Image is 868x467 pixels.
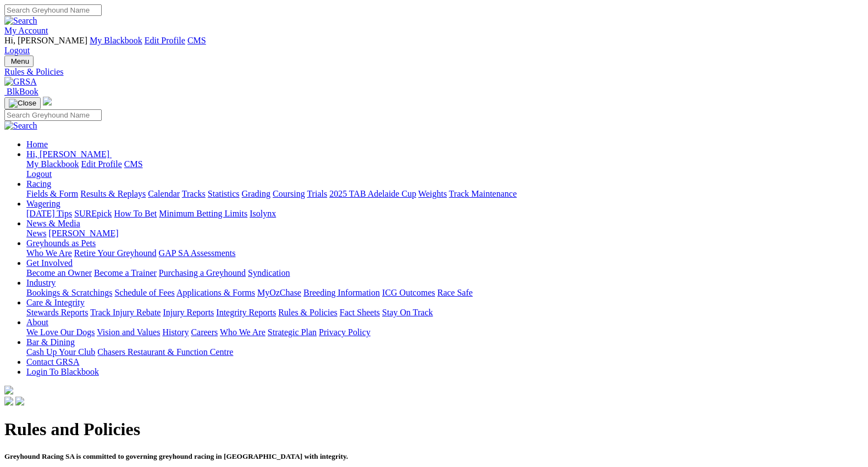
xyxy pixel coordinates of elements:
[97,327,160,337] a: Vision and Values
[124,159,143,169] a: CMS
[26,367,99,376] a: Login To Blackbook
[248,268,290,277] a: Syndication
[26,229,46,238] a: News
[26,159,864,179] div: Hi, [PERSON_NAME]
[26,308,864,318] div: Care & Integrity
[4,36,87,45] span: Hi, [PERSON_NAME]
[4,419,864,440] h1: Rules and Policies
[26,268,92,277] a: Become an Owner
[4,36,864,55] div: My Account
[48,229,118,238] a: [PERSON_NAME]
[90,308,161,317] a: Track Injury Rebate
[26,288,112,297] a: Bookings & Scratchings
[257,288,301,297] a: MyOzChase
[340,308,380,317] a: Fact Sheets
[220,327,266,337] a: Who We Are
[26,209,72,218] a: [DATE] Tips
[94,268,157,277] a: Become a Trainer
[4,77,37,87] img: GRSA
[182,189,206,198] a: Tracks
[159,268,246,277] a: Purchasing a Greyhound
[418,189,447,198] a: Weights
[26,199,60,208] a: Wagering
[26,209,864,219] div: Wagering
[250,209,276,218] a: Isolynx
[4,4,102,16] input: Search
[26,149,109,159] span: Hi, [PERSON_NAME]
[26,278,56,287] a: Industry
[329,189,416,198] a: 2025 TAB Adelaide Cup
[4,46,30,55] a: Logout
[4,386,13,394] img: logo-grsa-white.png
[176,288,255,297] a: Applications & Forms
[303,288,380,297] a: Breeding Information
[26,169,52,179] a: Logout
[242,189,270,198] a: Grading
[26,179,51,188] a: Racing
[148,189,180,198] a: Calendar
[26,238,96,248] a: Greyhounds as Pets
[187,36,206,45] a: CMS
[273,189,305,198] a: Coursing
[26,258,73,268] a: Get Involved
[26,347,864,357] div: Bar & Dining
[81,159,122,169] a: Edit Profile
[9,99,36,108] img: Close
[4,16,37,26] img: Search
[159,209,247,218] a: Minimum Betting Limits
[43,97,52,105] img: logo-grsa-white.png
[26,327,95,337] a: We Love Our Dogs
[80,189,146,198] a: Results & Replays
[114,288,174,297] a: Schedule of Fees
[26,229,864,238] div: News & Media
[114,209,157,218] a: How To Bet
[4,97,41,109] button: Toggle navigation
[26,248,864,258] div: Greyhounds as Pets
[319,327,371,337] a: Privacy Policy
[162,327,189,337] a: History
[382,308,433,317] a: Stay On Track
[4,109,102,121] input: Search
[26,308,88,317] a: Stewards Reports
[163,308,214,317] a: Injury Reports
[15,397,24,405] img: twitter.svg
[26,159,79,169] a: My Blackbook
[4,67,864,77] a: Rules & Policies
[7,87,38,96] span: BlkBook
[26,219,80,228] a: News & Media
[26,189,78,198] a: Fields & Form
[382,288,435,297] a: ICG Outcomes
[208,189,240,198] a: Statistics
[145,36,185,45] a: Edit Profile
[26,140,48,149] a: Home
[26,318,48,327] a: About
[4,26,48,35] a: My Account
[26,357,79,366] a: Contact GRSA
[4,87,38,96] a: BlkBook
[26,337,75,347] a: Bar & Dining
[159,248,236,258] a: GAP SA Assessments
[4,55,34,67] button: Toggle navigation
[26,189,864,199] div: Racing
[4,452,864,461] h5: Greyhound Racing SA is committed to governing greyhound racing in [GEOGRAPHIC_DATA] with integrity.
[26,149,112,159] a: Hi, [PERSON_NAME]
[26,327,864,337] div: About
[216,308,276,317] a: Integrity Reports
[26,298,85,307] a: Care & Integrity
[74,209,112,218] a: SUREpick
[97,347,233,357] a: Chasers Restaurant & Function Centre
[26,347,95,357] a: Cash Up Your Club
[90,36,142,45] a: My Blackbook
[4,121,37,131] img: Search
[26,248,72,258] a: Who We Are
[268,327,317,337] a: Strategic Plan
[11,57,29,65] span: Menu
[74,248,157,258] a: Retire Your Greyhound
[449,189,517,198] a: Track Maintenance
[307,189,327,198] a: Trials
[26,288,864,298] div: Industry
[4,397,13,405] img: facebook.svg
[437,288,472,297] a: Race Safe
[191,327,218,337] a: Careers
